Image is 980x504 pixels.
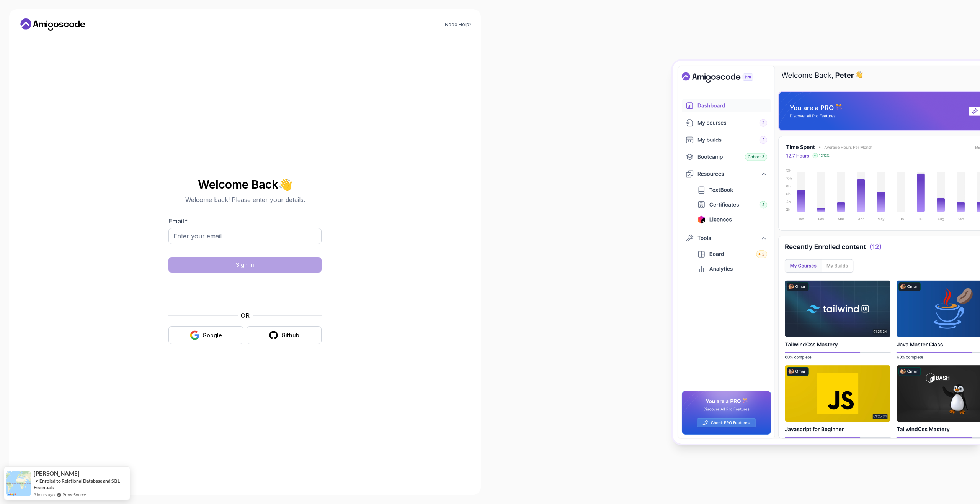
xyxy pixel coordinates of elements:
[168,228,322,244] input: Enter your email
[34,491,55,498] span: 3 hours ago
[168,195,322,204] p: Welcome back! Please enter your details.
[445,21,472,28] a: Need Help?
[241,311,250,320] p: OR
[168,178,322,190] h2: Welcome Back
[34,470,80,477] span: [PERSON_NAME]
[203,332,222,339] div: Google
[62,491,86,498] a: ProveSource
[948,473,972,496] iframe: chat widget
[168,257,322,273] button: Sign in
[168,217,188,225] label: Email *
[6,471,31,496] img: provesource social proof notification image
[34,478,39,484] span: ->
[168,326,243,344] button: Google
[673,61,980,444] img: Amigoscode Dashboard
[34,478,120,490] a: Enroled to Relational Database and SQL Essentials
[247,326,322,344] button: Github
[18,18,87,31] a: Home link
[835,335,972,470] iframe: chat widget
[236,261,254,269] div: Sign in
[281,332,299,339] div: Github
[278,178,292,190] span: 👋
[187,277,303,306] iframe: Widget containing checkbox for hCaptcha security challenge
